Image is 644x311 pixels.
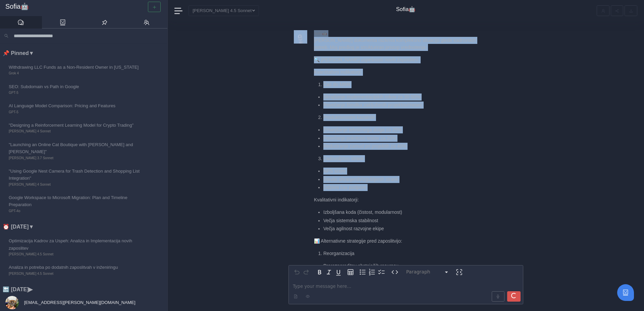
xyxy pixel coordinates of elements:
li: Reorganizacija [323,250,492,257]
input: Search conversations [11,31,163,41]
div: editable markdown [289,279,523,304]
li: Večja sistemska stabilnost [323,217,492,224]
span: Withdrawing LLC Funds as a Non-Resident Owner in [US_STATE] [9,64,144,71]
li: Večja agilnost razvojne ekipe [323,225,492,232]
li: Zadovoljstvo strank [323,155,492,162]
div: Sofia🤖 [314,30,523,37]
li: Izboljšana koda (čistost, modularnost) [323,209,492,216]
li: Število ohranjenih/izgubljenih strank [323,176,492,183]
p: [PERSON_NAME] dokumenta razkriva kompleksno situacijo glede kadrovskih potreb. Moj predlog je str... [314,37,492,51]
a: Sofia🤖 [5,3,162,11]
button: Check list [377,267,386,277]
button: Bulleted list [358,267,367,277]
li: ⏰ [DATE] ▼ [3,223,167,231]
span: Google Workspace to Microsoft Migration: Plan and Timeline Preparation [9,194,144,208]
p: 📊 Alternativne strategije pred zaposlitvijo: [314,238,492,245]
span: "Using Google Nest Camera for Trash Detection and Shopping List Integration" [9,168,144,182]
span: [PERSON_NAME] 4.5 Sonnet [9,252,144,257]
li: Povečanje pokritosti testov za 20% [323,135,492,142]
span: [PERSON_NAME] 4 Sonnet [9,182,144,187]
span: [PERSON_NAME] 3.7 Sonnet [9,155,144,161]
div: toggle group [358,267,386,277]
span: Analiza in potreba po dodatnih zaposlitvah v inženiringu [9,264,144,271]
li: 📌 Pinned ▼ [3,49,167,58]
h4: Sofia🤖 [396,6,416,13]
li: Reduciranje zamud pri projektih za 40% [323,143,492,150]
span: Grok 4 [9,71,144,76]
p: Kvalitativni indikatorji: [314,196,492,203]
span: "Designing a Reinforcement Learning Model for Crypto Trading" [9,122,144,129]
p: 🔍 [PERSON_NAME] uspešnosti novih zaposlitev: [314,56,492,63]
button: Inline code format [390,267,399,277]
li: Zmanjšanje tehničnega dolga za 25% [323,126,492,133]
li: 🔙 [DATE] ▶ [3,285,167,294]
li: Prerazporeditev obstoječih resursov [323,262,492,269]
button: Numbered list [367,267,377,277]
button: Bold [315,267,324,277]
span: GPT-4o [9,208,144,214]
p: Kvantitativni indikatorji: [314,69,492,76]
span: SEO: Subdomain vs Path in Google [9,83,144,90]
button: Block type [404,267,452,277]
button: Underline [334,267,343,277]
span: AI Language Model Comparison: Pricing and Features [9,102,144,109]
li: Povečanje številka zaključenih projektov/mesec [323,102,492,109]
span: [PERSON_NAME] 4 Sonnet [9,129,144,134]
span: GPT-5 [9,90,144,96]
span: Optimizacija Kadrov za Uspeh: Analiza in Implementacija novih zaposlitev [9,237,144,252]
li: Produktivnostni kazalniki [323,114,492,121]
li: Skrajšanje implementacijskih rokov za 30-50% [323,94,492,101]
li: NPS score [323,168,492,175]
li: Čas do MRR [323,81,492,88]
span: [EMAIL_ADDRESS][PERSON_NAME][DOMAIN_NAME] [23,300,136,305]
span: "Launching an Online Cat Boutique with [PERSON_NAME] and [PERSON_NAME]" [9,141,144,155]
li: Odzivni čas podpore [323,184,492,191]
span: GPT-5 [9,110,144,115]
span: [PERSON_NAME] 4.5 Sonnet [9,271,144,276]
button: Italic [324,267,334,277]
